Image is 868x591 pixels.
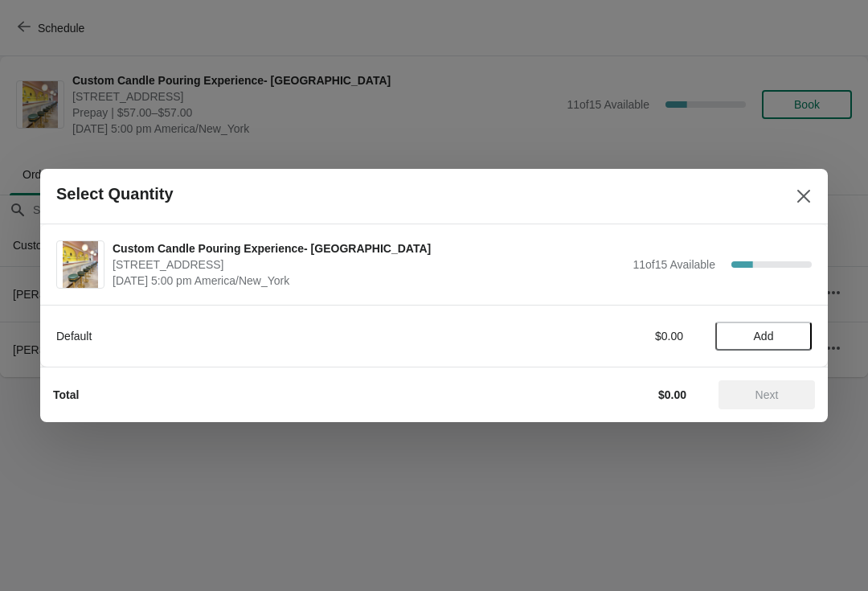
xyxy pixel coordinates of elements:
span: Add [754,330,774,343]
span: [STREET_ADDRESS] [113,257,624,273]
button: Add [715,322,812,351]
span: Custom Candle Pouring Experience- [GEOGRAPHIC_DATA] [113,240,624,257]
strong: Total [53,388,79,401]
button: Close [789,182,818,211]
h2: Select Quantity [56,185,174,203]
span: 11 of 15 Available [633,258,715,271]
span: [DATE] 5:00 pm America/New_York [113,273,624,289]
div: Default [56,328,502,344]
img: Custom Candle Pouring Experience- Delray Beach | 415 East Atlantic Avenue, Delray Beach, FL, USA ... [63,241,98,288]
div: $0.00 [534,328,683,344]
strong: $0.00 [658,388,686,401]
